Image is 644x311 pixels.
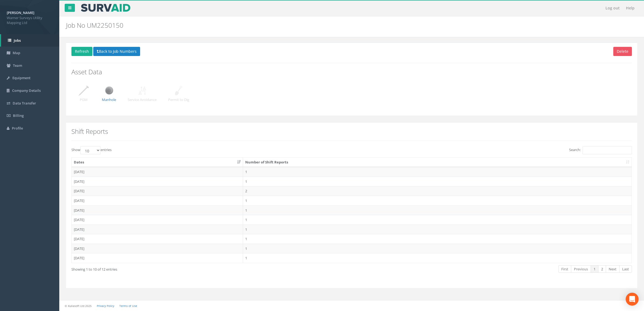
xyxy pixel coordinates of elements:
img: job_detail_service_avoidance.png [136,84,149,97]
img: job_detail_pgm.png [77,84,90,97]
td: [DATE] [72,225,243,234]
td: [DATE] [72,177,243,186]
span: Company Details [12,88,41,93]
td: 1 [243,205,632,215]
p: Manhole [102,97,116,102]
td: [DATE] [72,196,243,205]
td: [DATE] [72,186,243,196]
td: 1 [243,177,632,186]
strong: [PERSON_NAME] [7,10,34,15]
a: Jobs [1,34,59,47]
td: [DATE] [72,244,243,253]
td: 1 [243,215,632,225]
td: [DATE] [72,253,243,263]
td: [DATE] [72,205,243,215]
a: Terms of Use [119,304,137,308]
small: © Kullasoft Ltd 2025 [65,304,92,308]
button: Refresh [71,47,92,56]
span: Data Transfer [13,101,36,106]
a: Manhole [102,88,116,102]
a: First [558,265,571,273]
a: 2 [598,265,606,273]
span: Team [13,63,22,68]
td: [DATE] [72,234,243,244]
td: 1 [243,234,632,244]
label: Show entries [71,146,112,154]
img: job_detail_manhole.png [102,84,116,97]
a: Privacy Policy [97,304,114,308]
td: 1 [243,253,632,263]
button: Back to Job Numbers [93,47,140,56]
span: Billing [13,113,24,118]
h2: Asset Data [71,68,632,75]
img: job_detail_permit_to_dig.png [172,84,185,97]
a: Previous [571,265,591,273]
p: Service Avoidance [128,97,157,102]
span: Map [13,50,20,55]
a: Last [619,265,632,273]
th: Number of Shift Reports: activate to sort column ascending [243,158,632,167]
label: Search: [569,146,632,154]
span: Jobs [14,38,21,43]
th: Dates: activate to sort column ascending [72,158,243,167]
h2: Job No UM2250150 [66,22,541,29]
input: Search: [583,146,632,154]
td: 1 [243,244,632,253]
span: Profile [12,126,23,131]
td: [DATE] [72,167,243,177]
td: [DATE] [72,215,243,225]
a: Next [606,265,619,273]
td: 1 [243,225,632,234]
p: PGM [77,97,90,102]
div: Open Intercom Messenger [626,293,639,306]
h2: Shift Reports [71,128,632,135]
button: Delete [613,47,632,56]
td: 2 [243,186,632,196]
p: Permit to Dig [168,97,189,102]
a: [PERSON_NAME] Warner Surveys Utility Mapping Ltd [7,9,53,25]
td: 1 [243,167,632,177]
td: 1 [243,196,632,205]
select: Showentries [80,146,101,154]
span: Equipment [12,75,30,80]
div: Showing 1 to 10 of 12 entries [71,265,300,272]
a: 1 [591,265,598,273]
span: Warner Surveys Utility Mapping Ltd [7,15,53,25]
